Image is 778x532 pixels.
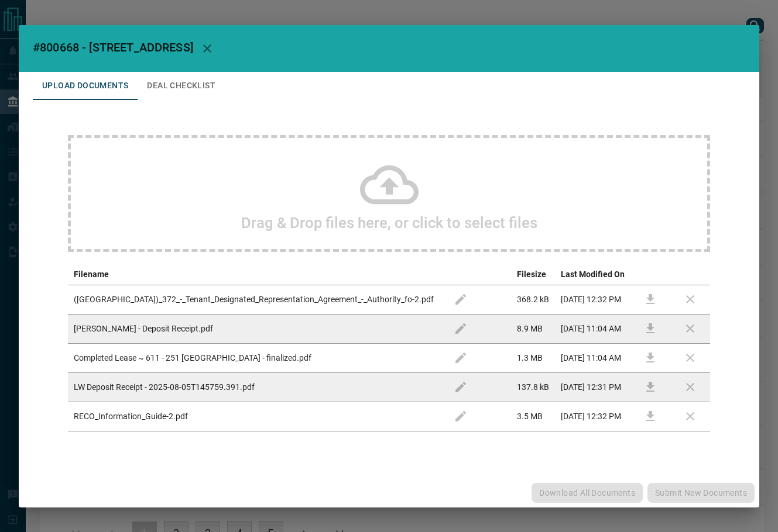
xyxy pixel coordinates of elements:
[511,314,555,343] td: 8.9 MB
[68,314,441,343] td: [PERSON_NAME] - Deposit Receipt.pdf
[33,40,193,54] span: #800668 - [STREET_ADDRESS]
[68,264,441,285] th: Filename
[511,264,555,285] th: Filesize
[511,285,555,314] td: 368.2 kB
[241,214,537,232] h2: Drag & Drop files here, or click to select files
[555,285,630,314] td: [DATE] 12:32 PM
[555,264,630,285] th: Last Modified On
[630,264,670,285] th: download action column
[68,343,441,372] td: Completed Lease ~ 611 - 251 [GEOGRAPHIC_DATA] - finalized.pdf
[555,314,630,343] td: [DATE] 11:04 AM
[511,343,555,372] td: 1.3 MB
[555,372,630,402] td: [DATE] 12:31 PM
[511,372,555,402] td: 137.8 kB
[33,72,138,100] button: Upload Documents
[555,402,630,431] td: [DATE] 12:32 PM
[68,285,441,314] td: ([GEOGRAPHIC_DATA])_372_-_Tenant_Designated_Representation_Agreement_-_Authority_fo-2.pdf
[511,402,555,431] td: 3.5 MB
[670,264,710,285] th: delete file action column
[68,135,710,252] div: Drag & Drop files here, or click to select files
[68,402,441,431] td: RECO_Information_Guide-2.pdf
[138,72,225,100] button: Deal Checklist
[441,264,511,285] th: edit column
[68,372,441,402] td: LW Deposit Receipt - 2025-08-05T145759.391.pdf
[555,343,630,372] td: [DATE] 11:04 AM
